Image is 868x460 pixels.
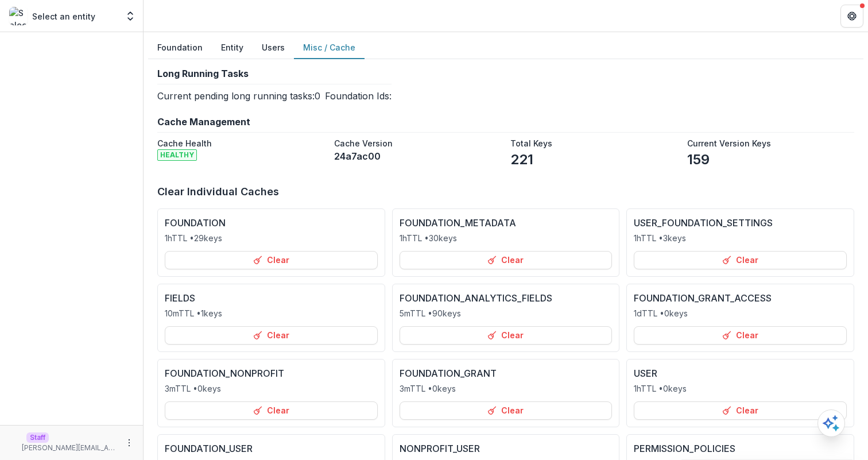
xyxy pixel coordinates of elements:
[22,443,118,453] p: [PERSON_NAME][EMAIL_ADDRESS][DOMAIN_NAME]
[634,366,657,380] p: USER
[400,442,480,455] p: NONPROFIT_USER
[840,5,863,28] button: Get Help
[165,382,221,395] p: 3m TTL • 0 keys
[165,326,378,345] button: Clear
[634,326,847,345] button: Clear
[400,232,457,244] p: 1h TTL • 30 keys
[253,37,294,59] button: Users
[26,432,49,443] p: Staff
[687,137,855,149] dt: Current Version Keys
[510,149,678,170] dd: 221
[400,382,456,395] p: 3m TTL • 0 keys
[817,409,845,437] button: Open AI Assistant
[165,307,222,319] p: 10m TTL • 1 keys
[634,291,772,305] p: FOUNDATION_GRANT_ACCESS
[9,7,28,25] img: Select an entity
[157,137,325,149] dt: Cache Health
[634,401,847,420] button: Clear
[157,68,392,79] h2: Long Running Tasks
[157,89,320,103] p: Current pending long running tasks: 0
[400,366,497,380] p: FOUNDATION_GRANT
[157,184,854,199] p: Clear Individual Caches
[634,216,773,230] p: USER_FOUNDATION_SETTINGS
[148,37,212,59] button: Foundation
[165,216,226,230] p: FOUNDATION
[400,401,613,420] button: Clear
[400,307,461,319] p: 5m TTL • 90 keys
[334,137,502,149] dt: Cache Version
[165,442,253,455] p: FOUNDATION_USER
[634,442,735,455] p: PERMISSION_POLICIES
[32,10,95,22] p: Select an entity
[634,232,686,244] p: 1h TTL • 3 keys
[212,37,253,59] button: Entity
[157,149,197,161] span: healthy
[510,137,678,149] dt: Total Keys
[634,307,688,319] p: 1d TTL • 0 keys
[325,89,392,103] p: Foundation Ids:
[157,117,854,127] h2: Cache Management
[400,251,613,269] button: Clear
[334,149,502,163] dd: 24a7ac00
[165,232,222,244] p: 1h TTL • 29 keys
[165,401,378,420] button: Clear
[400,216,516,230] p: FOUNDATION_METADATA
[400,326,613,345] button: Clear
[400,291,552,305] p: FOUNDATION_ANALYTICS_FIELDS
[165,291,195,305] p: FIELDS
[122,436,136,450] button: More
[165,366,284,380] p: FOUNDATION_NONPROFIT
[294,37,365,59] button: Misc / Cache
[634,382,687,395] p: 1h TTL • 0 keys
[122,5,138,28] button: Open entity switcher
[165,251,378,269] button: Clear
[634,251,847,269] button: Clear
[687,149,855,170] dd: 159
